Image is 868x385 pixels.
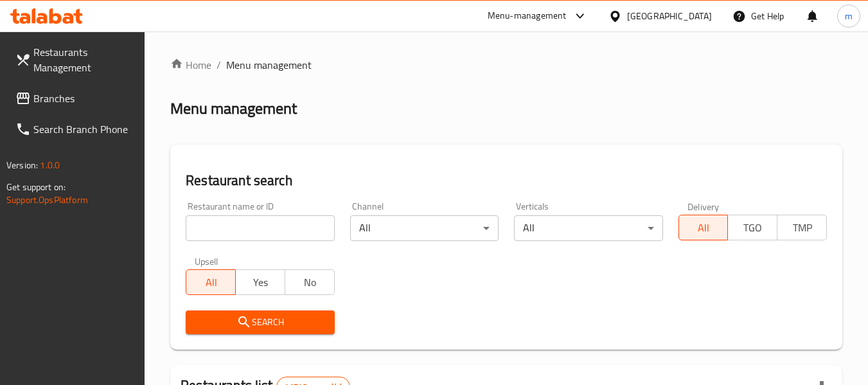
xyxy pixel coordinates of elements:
[170,57,211,73] a: Home
[170,98,297,119] h2: Menu management
[6,192,88,208] a: Support.OpsPlatform
[33,121,135,137] span: Search Branch Phone
[350,215,499,241] div: All
[33,91,135,106] span: Branches
[488,8,567,24] div: Menu-management
[226,57,312,73] span: Menu management
[290,273,330,292] span: No
[783,219,822,237] span: TMP
[6,157,38,174] span: Version:
[196,314,324,330] span: Search
[40,157,60,174] span: 1.0.0
[684,219,723,237] span: All
[733,219,772,237] span: TGO
[235,269,285,295] button: Yes
[678,215,729,240] button: All
[170,57,842,73] nav: breadcrumb
[217,57,221,73] li: /
[5,83,145,114] a: Branches
[195,256,218,265] label: Upsell
[285,269,335,295] button: No
[33,44,135,75] span: Restaurants Management
[514,215,662,241] div: All
[241,273,280,292] span: Yes
[186,310,334,334] button: Search
[627,9,712,23] div: [GEOGRAPHIC_DATA]
[727,215,777,240] button: TGO
[777,215,827,240] button: TMP
[845,9,853,23] span: m
[191,273,231,292] span: All
[5,37,145,83] a: Restaurants Management
[5,114,145,145] a: Search Branch Phone
[186,269,236,295] button: All
[6,179,66,195] span: Get support on:
[687,202,720,211] label: Delivery
[186,215,334,241] input: Search for restaurant name or ID..
[186,171,827,190] h2: Restaurant search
